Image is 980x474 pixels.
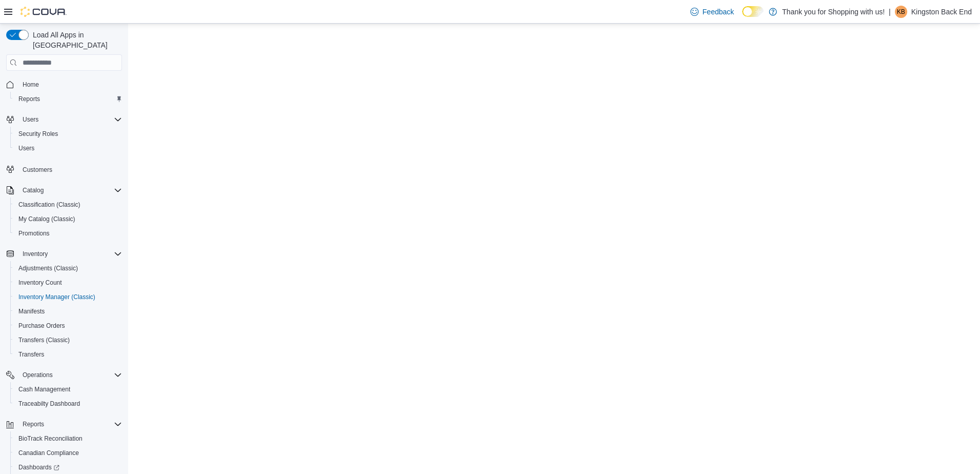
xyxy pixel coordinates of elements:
span: Load All Apps in [GEOGRAPHIC_DATA] [29,30,122,50]
span: Transfers (Classic) [18,336,70,344]
span: Customers [18,163,122,175]
span: Security Roles [18,130,58,138]
span: Reports [14,93,122,105]
button: Inventory Manager (Classic) [10,290,126,304]
a: Transfers (Classic) [14,334,74,346]
span: Inventory Manager (Classic) [18,293,95,301]
span: KB [897,6,905,18]
span: Manifests [18,307,45,315]
span: Dashboards [18,463,59,471]
button: Catalog [18,184,48,196]
span: Users [23,115,38,124]
button: Users [2,112,126,127]
button: My Catalog (Classic) [10,212,126,226]
p: | [889,6,891,18]
span: Traceabilty Dashboard [18,400,80,408]
span: Operations [18,369,122,381]
button: Cash Management [10,382,126,397]
a: Adjustments (Classic) [14,262,82,274]
button: Security Roles [10,127,126,141]
a: Security Roles [14,128,62,140]
a: Purchase Orders [14,320,69,332]
a: Manifests [14,305,49,318]
a: Transfers [14,348,48,361]
p: Kingston Back End [911,6,972,18]
span: Inventory Count [14,276,122,289]
p: Thank you for Shopping with us! [782,6,885,18]
button: Purchase Orders [10,319,126,333]
span: My Catalog (Classic) [14,213,122,225]
span: Purchase Orders [18,322,65,330]
span: My Catalog (Classic) [18,215,75,223]
a: My Catalog (Classic) [14,213,79,225]
button: Customers [2,162,126,176]
button: Canadian Compliance [10,446,126,460]
a: Traceabilty Dashboard [14,398,84,410]
span: Catalog [18,184,122,196]
a: Inventory Count [14,276,66,289]
button: Operations [2,368,126,382]
span: Users [14,142,122,154]
span: Promotions [14,227,122,240]
button: Inventory [2,247,126,261]
span: Inventory [18,248,122,260]
a: Users [14,142,38,154]
a: Promotions [14,227,54,240]
a: Customers [18,164,56,176]
span: Promotions [18,229,50,238]
span: Reports [23,420,44,428]
a: Canadian Compliance [14,447,83,459]
input: Dark Mode [742,6,764,17]
span: Catalog [23,186,44,194]
span: Canadian Compliance [14,447,122,459]
div: Kingston Back End [895,6,907,18]
span: Reports [18,418,122,430]
button: Home [2,77,126,92]
button: Manifests [10,304,126,319]
span: Adjustments (Classic) [14,262,122,274]
span: Manifests [14,305,122,318]
a: Classification (Classic) [14,199,85,211]
button: Reports [10,92,126,106]
span: BioTrack Reconciliation [14,432,122,445]
span: Operations [23,371,53,379]
span: BioTrack Reconciliation [18,434,83,443]
span: Customers [23,166,52,174]
span: Cash Management [14,383,122,396]
button: Transfers (Classic) [10,333,126,347]
button: Users [10,141,126,155]
span: Inventory Manager (Classic) [14,291,122,303]
button: Transfers [10,347,126,362]
span: Traceabilty Dashboard [14,398,122,410]
a: Inventory Manager (Classic) [14,291,99,303]
button: Inventory Count [10,275,126,290]
a: Home [18,78,43,91]
span: Cash Management [18,385,70,393]
button: Traceabilty Dashboard [10,397,126,411]
span: Purchase Orders [14,320,122,332]
a: BioTrack Reconciliation [14,432,87,445]
span: Inventory Count [18,279,62,287]
img: Cova [21,7,67,17]
span: Classification (Classic) [18,201,80,209]
button: Reports [2,417,126,431]
a: Reports [14,93,44,105]
button: BioTrack Reconciliation [10,431,126,446]
span: Adjustments (Classic) [18,264,78,272]
span: Dashboards [14,461,122,473]
button: Operations [18,369,57,381]
span: Transfers [18,350,44,359]
span: Feedback [703,7,734,17]
button: Promotions [10,226,126,241]
span: Inventory [23,250,48,258]
span: Users [18,113,122,126]
button: Adjustments (Classic) [10,261,126,275]
button: Inventory [18,248,52,260]
span: Classification (Classic) [14,199,122,211]
span: Home [18,78,122,91]
span: Security Roles [14,128,122,140]
span: Transfers (Classic) [14,334,122,346]
button: Reports [18,418,48,430]
a: Dashboards [14,461,64,473]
